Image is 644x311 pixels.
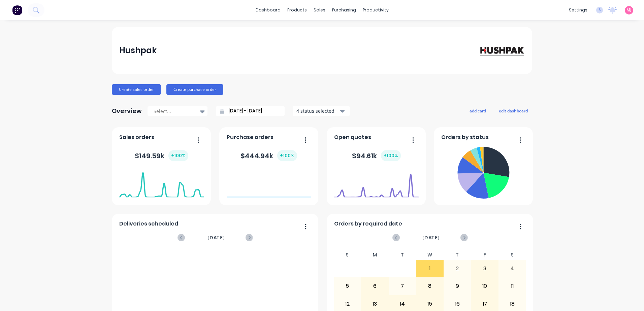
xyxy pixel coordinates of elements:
div: 9 [444,278,471,295]
div: 4 [499,260,526,277]
div: $ 444.94k [240,150,297,161]
div: products [284,5,310,15]
div: + 100 % [277,150,297,161]
div: T [444,250,471,260]
div: F [471,250,498,260]
div: 5 [334,278,361,295]
span: Orders by status [441,133,489,141]
div: sales [310,5,329,15]
div: 11 [499,278,526,295]
button: edit dashboard [494,106,532,115]
div: W [416,250,444,260]
div: Hushpak [119,44,157,57]
div: 7 [389,278,416,295]
div: S [334,250,361,260]
div: + 100 % [168,150,188,161]
div: productivity [359,5,392,15]
a: dashboard [252,5,284,15]
div: 1 [416,260,443,277]
div: 2 [444,260,471,277]
span: MJ [626,7,632,13]
div: 10 [471,278,498,295]
img: Hushpak [478,44,525,56]
div: T [389,250,416,260]
span: Purchase orders [227,133,273,141]
div: M [361,250,389,260]
div: settings [566,5,591,15]
span: [DATE] [207,234,225,241]
div: $ 149.59k [135,150,188,161]
div: S [498,250,526,260]
span: Open quotes [334,133,371,141]
div: + 100 % [381,150,401,161]
div: 3 [471,260,498,277]
img: Factory [12,5,22,15]
button: Create sales order [112,84,161,95]
div: 6 [361,278,388,295]
span: Sales orders [119,133,154,141]
span: Orders by required date [334,220,402,228]
span: [DATE] [422,234,440,241]
button: add card [465,106,490,115]
button: Create purchase order [166,84,223,95]
div: 4 status selected [296,107,339,114]
button: 4 status selected [293,106,350,116]
div: purchasing [329,5,359,15]
div: $ 94.61k [352,150,401,161]
div: Overview [112,104,142,118]
div: 8 [416,278,443,295]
